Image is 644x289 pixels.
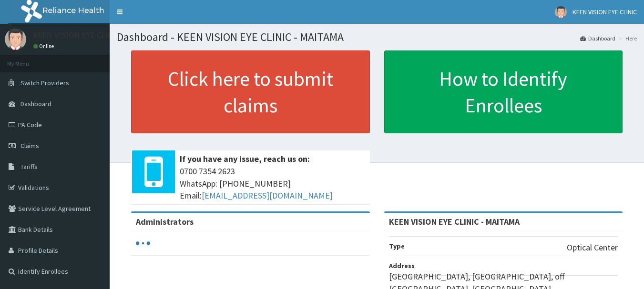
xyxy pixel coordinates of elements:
[33,43,56,50] a: Online
[180,153,310,164] b: If you have any issue, reach us on:
[20,162,38,171] span: Tariffs
[136,216,194,227] b: Administrators
[572,8,637,16] span: KEEN VISION EYE CLINIC
[389,242,405,250] b: Type
[20,79,69,87] span: Switch Providers
[389,261,415,270] b: Address
[20,141,39,150] span: Claims
[136,236,150,250] svg: audio-loading
[555,6,567,18] img: User Image
[131,50,370,133] a: Click here to submit claims
[580,34,615,42] a: Dashboard
[20,100,51,108] span: Dashboard
[389,216,520,227] strong: KEEN VISION EYE CLINIC - MAITAMA
[180,165,365,202] span: 0700 7354 2623 WhatsApp: [PHONE_NUMBER] Email:
[5,29,26,50] img: User Image
[567,241,618,254] p: Optical Center
[202,190,333,201] a: [EMAIL_ADDRESS][DOMAIN_NAME]
[33,31,121,40] p: KEEN VISION EYE CLINIC
[616,34,637,42] li: Here
[384,50,623,133] a: How to Identify Enrollees
[117,31,637,43] h1: Dashboard - KEEN VISION EYE CLINIC - MAITAMA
